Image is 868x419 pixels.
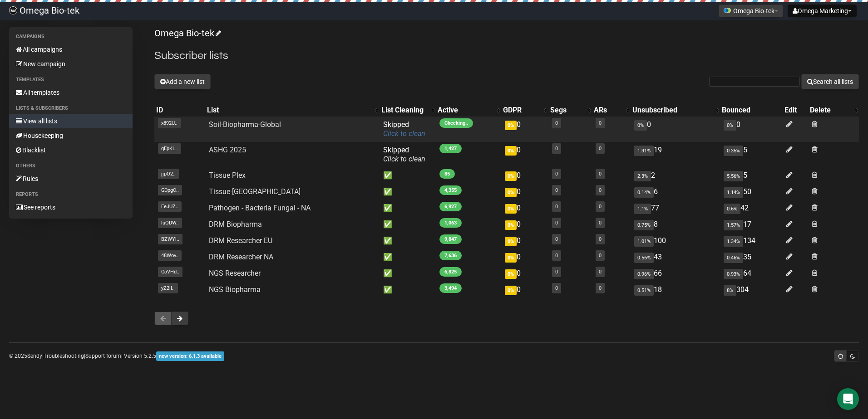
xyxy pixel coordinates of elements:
td: ✅ [380,233,436,249]
span: 0% [505,220,517,230]
a: Click to clean [383,129,425,138]
span: 4,355 [439,185,462,195]
td: 100 [631,233,720,249]
th: GDPR: No sort applied, activate to apply an ascending sort [501,104,548,117]
span: 1.31% [634,146,654,156]
span: BZWYi.. [158,234,182,244]
th: Segs: No sort applied, activate to apply an ascending sort [548,104,592,117]
td: 66 [631,265,720,282]
a: NGS Biopharma [209,285,261,294]
span: GDpgC.. [158,185,182,195]
td: 0 [501,200,548,216]
span: yZ2lI.. [158,283,178,293]
td: 0 [720,117,783,142]
td: 50 [720,184,783,200]
td: 5 [720,142,783,167]
a: 0 [555,269,558,275]
span: 0.75% [634,220,654,230]
div: Delete [810,106,850,115]
span: 3,494 [439,283,462,293]
a: NGS Researcher [209,269,261,278]
a: See reports [9,200,133,214]
div: Unsubscribed [632,106,711,115]
div: Segs [550,106,583,115]
a: ASHG 2025 [209,146,246,154]
td: 0 [631,117,720,142]
span: 0.96% [634,269,654,279]
div: List Cleaning [381,106,427,115]
th: List Cleaning: No sort applied, activate to apply an ascending sort [380,104,436,117]
td: 19 [631,142,720,167]
span: 85 [439,169,455,179]
td: 134 [720,233,783,249]
span: Skipped [383,146,425,163]
div: Active [438,106,492,115]
a: Click to clean [383,155,425,163]
span: 1.1% [634,204,651,214]
a: 0 [599,187,602,193]
td: 0 [501,167,548,184]
a: Soil-Biopharma-Global [209,120,281,129]
td: 77 [631,200,720,216]
a: Housekeeping [9,128,133,143]
div: List [207,106,370,115]
span: 7,636 [439,251,462,260]
a: Omega Bio-tek [154,28,220,39]
td: ✅ [380,282,436,298]
td: 0 [501,184,548,200]
a: All templates [9,85,133,100]
span: 0% [505,237,517,246]
span: 0% [634,120,647,131]
span: 0.93% [724,269,743,279]
a: View all lists [9,114,133,128]
span: 0% [505,146,517,156]
div: GDPR [503,106,539,115]
span: FeJUZ.. [158,201,182,212]
a: 0 [555,253,558,258]
span: 1.57% [724,220,743,230]
td: 0 [501,265,548,282]
td: 5 [720,167,783,184]
td: 0 [501,142,548,167]
span: 0% [505,269,517,279]
img: 1701ad020795bef423df3e17313bb685 [9,6,17,15]
span: 1,427 [439,144,462,153]
span: 0% [505,188,517,197]
a: 0 [599,285,602,291]
button: Add a new list [154,74,211,89]
a: Troubleshooting [44,353,84,359]
span: 0% [724,120,736,131]
span: 0.56% [634,253,654,263]
td: 0 [501,117,548,142]
a: New campaign [9,57,133,71]
th: Active: No sort applied, activate to apply an ascending sort [436,104,501,117]
a: Support forum [85,353,121,359]
a: Pathogen - Bacteria Fungal - NA [209,204,311,212]
span: 0.14% [634,187,654,198]
th: Unsubscribed: No sort applied, activate to apply an ascending sort [631,104,720,117]
button: Omega Marketing [788,5,857,17]
span: 6,927 [439,202,462,211]
a: DRM Biopharma [209,220,262,229]
span: 0% [505,171,517,181]
button: Search all lists [801,74,859,89]
span: GoVHd.. [158,267,182,277]
div: ID [156,106,203,115]
span: Skipped [383,120,425,138]
span: 0.6% [724,204,740,214]
td: 0 [501,233,548,249]
span: 1.01% [634,236,654,247]
span: 8% [724,285,736,296]
a: 0 [555,146,558,151]
th: List: No sort applied, activate to apply an ascending sort [205,104,380,117]
a: 0 [555,236,558,242]
div: ARs [594,106,621,115]
td: 0 [501,216,548,233]
div: Edit [784,106,806,115]
span: 0% [505,286,517,295]
td: 35 [720,249,783,265]
td: 17 [720,216,783,233]
a: 0 [555,187,558,193]
span: 2.3% [634,171,651,181]
th: Edit: No sort applied, sorting is disabled [783,104,808,117]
